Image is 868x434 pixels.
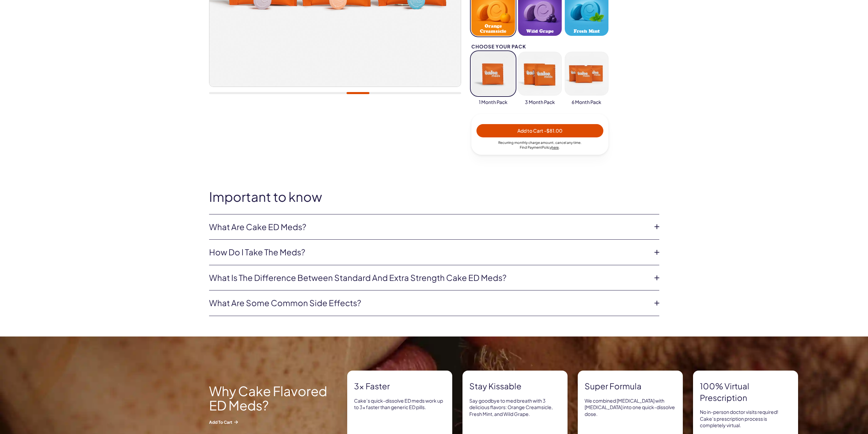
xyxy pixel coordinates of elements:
[585,398,676,418] p: We combined [MEDICAL_DATA] with [MEDICAL_DATA] into one quick-dissolve dose.
[354,398,445,411] p: Cake’s quick-dissolve ED meds work up to 3x faster than generic ED pills.
[209,246,648,258] a: How do I take the meds?
[525,99,555,106] span: 3 Month Pack
[209,221,648,233] a: What are Cake ED Meds?
[209,297,648,309] a: What are some common side effects?
[473,24,513,34] span: Orange Creamsicle
[209,384,332,413] h2: Why Cake Flavored ED Meds?
[526,29,554,34] span: Wild Grape
[572,99,601,106] span: 6 Month Pack
[469,398,561,418] p: Say goodbye to med breath with 3 delicious flavors: Orange Creamsicle, Fresh Mint, and Wild Grape.
[469,380,561,392] strong: Stay Kissable
[354,380,445,392] strong: 3x Faster
[209,190,659,204] h2: Important to know
[700,409,791,429] p: No in-person doctor visits required! Cake’s prescription process is completely virtual.
[471,44,608,49] div: Choose your pack
[476,140,603,150] div: Recurring monthly charge amount , cancel any time. Policy .
[574,29,600,34] span: Fresh Mint
[209,272,648,284] a: What is the difference between Standard and Extra Strength Cake ED meds?
[209,419,332,425] span: Add to Cart
[517,128,562,134] span: Add to Cart
[520,145,542,149] span: Find Payment
[585,380,676,392] strong: Super formula
[476,124,603,137] button: Add to Cart -$81.00
[551,145,559,149] a: here
[479,99,507,106] span: 1 Month Pack
[700,380,791,403] strong: 100% virtual prescription
[544,128,562,134] span: - $81.00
